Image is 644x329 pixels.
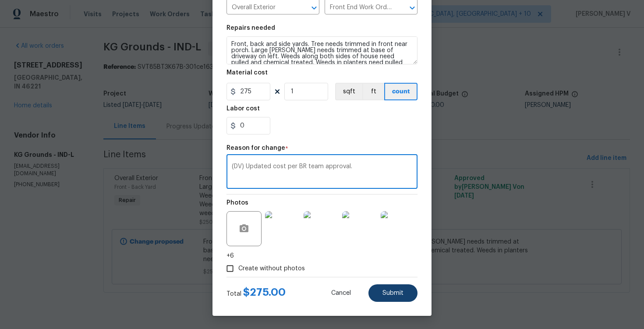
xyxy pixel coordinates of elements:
[406,2,418,14] button: Open
[384,83,418,100] button: count
[308,2,320,14] button: Open
[226,200,248,206] h5: Photos
[226,70,268,76] h5: Material cost
[226,36,418,64] textarea: Front, back and side yards. Tree needs trimmed in front near porch. Large [PERSON_NAME] needs tri...
[335,83,362,100] button: sqft
[226,106,260,112] h5: Labor cost
[226,251,234,260] span: +6
[368,284,418,302] button: Submit
[243,287,286,297] span: $ 275.00
[331,290,351,297] span: Cancel
[362,83,384,100] button: ft
[226,288,286,298] div: Total
[317,284,365,302] button: Cancel
[226,25,275,31] h5: Repairs needed
[238,264,305,273] span: Create without photos
[382,290,403,297] span: Submit
[226,145,285,151] h5: Reason for change
[232,163,412,182] textarea: (DV) Updated cost per BR team approval.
